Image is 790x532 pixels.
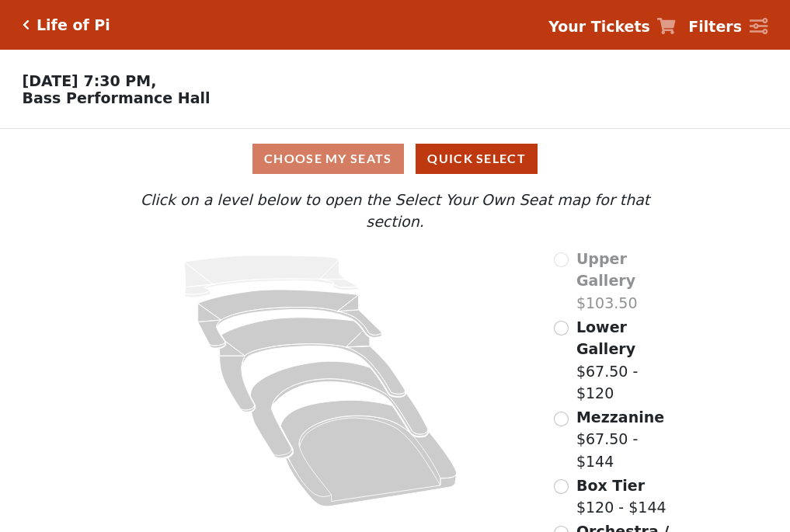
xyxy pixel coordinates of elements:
path: Lower Gallery - Seats Available: 132 [198,290,382,348]
span: Lower Gallery [576,318,635,358]
span: Mezzanine [576,409,664,426]
label: $103.50 [576,248,680,315]
label: $120 - $144 [576,475,666,519]
path: Upper Gallery - Seats Available: 0 [185,256,359,297]
path: Orchestra / Parterre Circle - Seats Available: 41 [281,400,458,506]
a: Filters [688,16,767,38]
h5: Life of Pi [37,16,110,34]
strong: Your Tickets [548,18,650,35]
label: $67.50 - $144 [576,406,680,473]
a: Click here to go back to filters [23,19,30,30]
button: Quick Select [416,144,538,174]
p: Click on a level below to open the Select Your Own Seat map for that section. [110,189,680,233]
span: Box Tier [576,477,645,494]
label: $67.50 - $120 [576,316,680,405]
span: Upper Gallery [576,250,635,290]
strong: Filters [688,18,742,35]
a: Your Tickets [548,16,676,38]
